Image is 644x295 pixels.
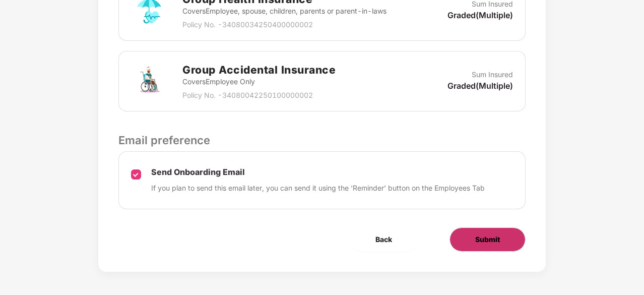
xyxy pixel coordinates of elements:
h2: Group Accidental Insurance [182,62,336,78]
p: Covers Employee, spouse, children, parents or parent-in-laws [182,6,387,17]
p: If you plan to send this email later, you can send it using the ‘Reminder’ button on the Employee... [151,183,485,194]
p: Send Onboarding Email [151,167,485,178]
p: Graded(Multiple) [447,10,513,21]
button: Submit [449,227,526,252]
p: Email preference [118,132,526,149]
button: Back [350,227,417,252]
span: Submit [475,234,500,245]
p: Policy No. - 34080042250100000002 [182,90,336,101]
p: Policy No. - 34080034250400000002 [182,19,387,30]
p: Graded(Multiple) [447,80,513,91]
p: Covers Employee Only [182,76,336,87]
span: Back [375,234,392,245]
img: svg+xml;base64,PHN2ZyB4bWxucz0iaHR0cDovL3d3dy53My5vcmcvMjAwMC9zdmciIHdpZHRoPSI3MiIgaGVpZ2h0PSI3Mi... [131,63,167,99]
p: Sum Insured [472,69,513,80]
